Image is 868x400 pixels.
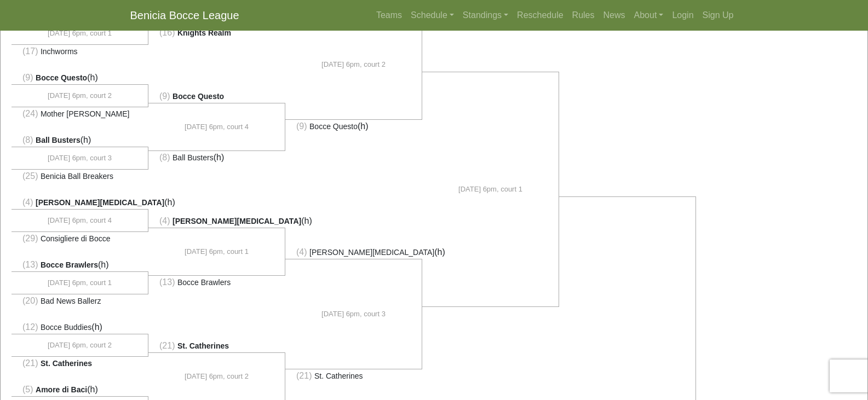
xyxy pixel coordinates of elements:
span: (9) [22,73,33,82]
span: Consigliere di Bocce [41,234,111,243]
span: (20) [22,296,38,305]
span: (9) [296,121,307,131]
span: (8) [22,135,33,144]
span: Inchworms [41,47,78,56]
span: (21) [22,358,38,368]
span: (13) [159,277,175,287]
span: St. Catherines [314,372,363,380]
li: (h) [12,258,148,272]
span: [DATE] 6pm, court 2 [185,371,249,382]
a: Rules [568,4,599,26]
span: [DATE] 6pm, court 3 [48,153,112,164]
span: [PERSON_NAME][MEDICAL_DATA] [309,248,434,257]
span: Bocce Questo [36,73,87,82]
span: [DATE] 6pm, court 2 [48,340,112,351]
span: [DATE] 6pm, court 3 [321,309,386,320]
span: (4) [22,198,33,207]
a: News [599,4,630,26]
span: Ball Busters [36,136,81,144]
span: [DATE] 6pm, court 1 [185,246,249,257]
span: (24) [22,109,38,118]
li: (h) [12,196,148,210]
span: Ball Busters [173,153,214,162]
li: (h) [12,383,148,397]
a: Benicia Bocce League [130,4,239,26]
li: (h) [12,134,148,147]
li: (h) [285,246,422,259]
span: (17) [22,47,38,56]
span: Knights Realm [177,28,231,37]
span: (16) [159,28,175,37]
span: Bocce Buddies [41,323,91,332]
span: (5) [22,385,33,394]
span: (4) [296,247,307,257]
span: St. Catherines [41,359,92,368]
a: Login [668,4,698,26]
a: Standings [458,4,513,26]
a: Teams [372,4,406,26]
span: [DATE] 6pm, court 1 [458,184,522,195]
span: (12) [22,322,38,332]
span: Bad News Ballerz [41,297,101,305]
span: [PERSON_NAME][MEDICAL_DATA] [173,217,301,225]
span: (29) [22,234,38,243]
span: Bocce Questo [173,92,224,101]
span: Bocce Brawlers [41,260,98,269]
li: (h) [12,321,148,334]
a: Reschedule [513,4,568,26]
span: [DATE] 6pm, court 2 [48,90,112,101]
span: (25) [22,171,38,181]
a: Sign Up [698,4,738,26]
li: (h) [148,150,285,164]
li: (h) [148,215,285,228]
span: (4) [159,216,170,225]
span: St. Catherines [177,341,229,350]
span: (8) [159,153,170,162]
span: Bocce Questo [309,122,358,131]
span: [PERSON_NAME][MEDICAL_DATA] [36,198,164,207]
li: (h) [12,71,148,85]
span: (9) [159,91,170,101]
span: [DATE] 6pm, court 1 [48,28,112,39]
span: [DATE] 6pm, court 2 [321,59,386,70]
span: (13) [22,260,38,269]
span: Benicia Ball Breakers [41,172,113,181]
span: [DATE] 6pm, court 4 [185,121,249,132]
span: (21) [159,341,175,350]
span: Bocce Brawlers [177,278,231,287]
span: [DATE] 6pm, court 1 [48,277,112,288]
span: (21) [296,371,312,380]
span: [DATE] 6pm, court 4 [48,215,112,226]
span: Amore di Baci [36,385,87,394]
a: Schedule [406,4,458,26]
a: About [630,4,668,26]
li: (h) [285,119,422,133]
span: Mother [PERSON_NAME] [41,109,130,118]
